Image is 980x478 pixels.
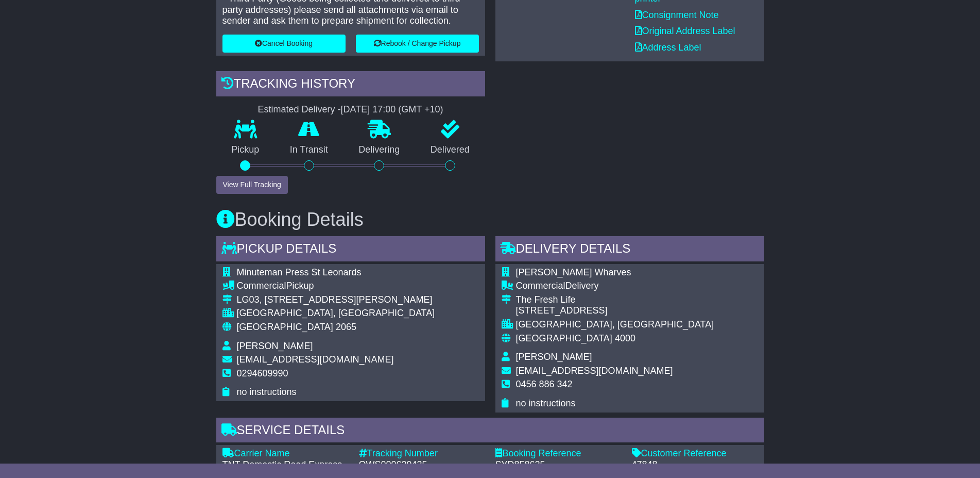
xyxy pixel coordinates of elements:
[222,35,346,53] button: Cancel Booking
[356,35,479,53] button: Rebook / Change Pickup
[237,322,333,332] span: [GEOGRAPHIC_DATA]
[237,281,435,292] div: Pickup
[516,281,714,292] div: Delivery
[216,418,764,446] div: Service Details
[216,236,485,264] div: Pickup Details
[222,448,349,459] div: Carrier Name
[632,448,758,459] div: Customer Reference
[216,71,485,99] div: Tracking history
[516,294,714,306] div: The Fresh Life
[632,459,758,471] div: 47848
[615,333,635,343] span: 4000
[341,104,443,116] div: [DATE] 17:00 (GMT +10)
[516,333,612,343] span: [GEOGRAPHIC_DATA]
[216,104,485,116] div: Estimated Delivery -
[237,281,286,291] span: Commercial
[237,294,435,306] div: LG03, [STREET_ADDRESS][PERSON_NAME]
[635,10,719,20] a: Consignment Note
[635,26,735,36] a: Original Address Label
[237,267,362,277] span: Minuteman Press St Leonards
[516,398,576,408] span: no instructions
[237,341,313,351] span: [PERSON_NAME]
[216,209,764,230] h3: Booking Details
[237,354,394,365] span: [EMAIL_ADDRESS][DOMAIN_NAME]
[216,176,288,194] button: View Full Tracking
[237,368,288,378] span: 0294609990
[274,144,343,156] p: In Transit
[516,267,631,277] span: [PERSON_NAME] Wharves
[495,236,764,264] div: Delivery Details
[216,144,275,156] p: Pickup
[415,144,485,156] p: Delivered
[336,322,356,332] span: 2065
[222,459,349,471] div: TNT Domestic Road Express
[516,366,673,376] span: [EMAIL_ADDRESS][DOMAIN_NAME]
[359,448,485,459] div: Tracking Number
[516,319,714,331] div: [GEOGRAPHIC_DATA], [GEOGRAPHIC_DATA]
[495,448,622,459] div: Booking Reference
[237,387,297,397] span: no instructions
[495,459,622,471] div: SYD858625
[516,281,565,291] span: Commercial
[516,305,714,317] div: [STREET_ADDRESS]
[359,459,485,471] div: OWS000639435
[343,144,416,156] p: Delivering
[516,379,573,389] span: 0456 886 342
[516,352,592,362] span: [PERSON_NAME]
[635,42,701,53] a: Address Label
[237,308,435,319] div: [GEOGRAPHIC_DATA], [GEOGRAPHIC_DATA]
